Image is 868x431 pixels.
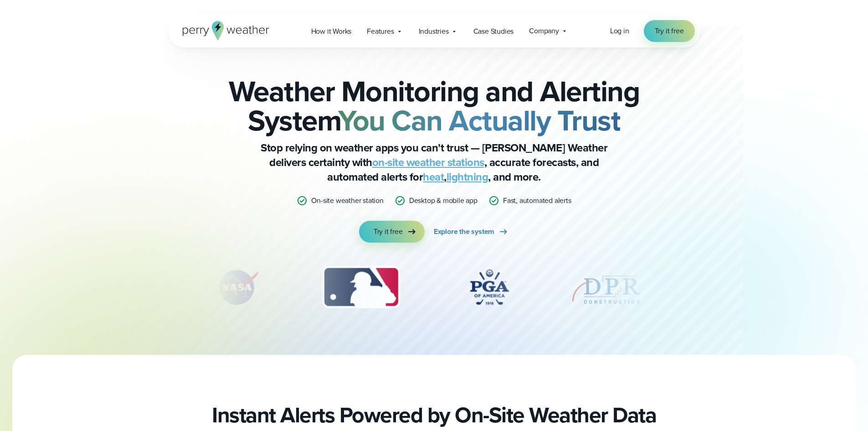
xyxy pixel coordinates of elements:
[453,265,526,310] div: 4 of 12
[313,265,409,310] div: 3 of 12
[374,226,403,237] span: Try it free
[570,265,642,310] img: DPR-Construction.svg
[503,195,571,206] p: Fast, automated alerts
[610,26,629,36] span: Log in
[434,226,494,237] span: Explore the system
[409,195,478,206] p: Desktop & mobile app
[338,99,620,142] strong: You Can Actually Trust
[453,265,526,310] img: PGA.svg
[205,265,269,310] div: 2 of 12
[570,265,642,310] div: 5 of 12
[359,221,425,243] a: Try it free
[214,265,655,315] div: slideshow
[311,195,383,206] p: On-site weather station
[473,26,514,37] span: Case Studies
[419,26,449,37] span: Industries
[367,26,394,37] span: Features
[655,26,684,36] span: Try it free
[303,22,360,41] a: How it Works
[423,169,444,185] a: heat
[447,169,488,185] a: lightning
[212,402,656,428] h2: Instant Alerts Powered by On-Site Weather Data
[372,154,484,171] a: on-site weather stations
[610,26,629,36] a: Log in
[466,22,522,41] a: Case Studies
[214,77,655,135] h2: Weather Monitoring and Alerting System
[205,265,269,310] img: NASA.svg
[311,26,352,37] span: How it Works
[434,221,509,243] a: Explore the system
[529,26,559,36] span: Company
[644,20,695,42] a: Try it free
[313,265,409,310] img: MLB.svg
[252,140,616,184] p: Stop relying on weather apps you can’t trust — [PERSON_NAME] Weather delivers certainty with , ac...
